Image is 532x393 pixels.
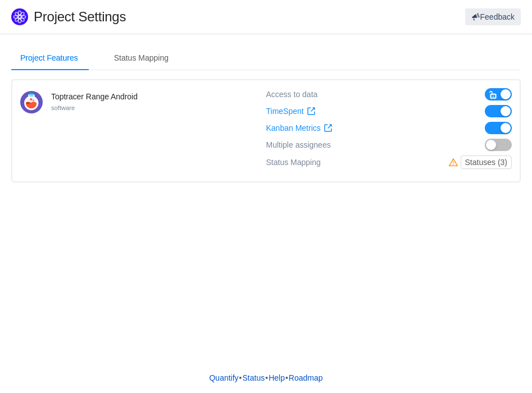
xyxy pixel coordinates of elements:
[105,45,178,71] div: Status Mapping
[239,373,242,382] span: •
[208,369,239,386] a: Quantify
[242,369,266,386] a: Status
[34,8,320,25] h1: Project Settings
[268,369,285,386] a: Help
[266,107,304,116] span: TimeSpent
[265,373,268,382] span: •
[449,158,461,167] i: icon: warning
[266,156,321,169] div: Status Mapping
[285,373,288,382] span: •
[266,88,318,100] div: Access to data
[11,45,87,71] div: Project Features
[266,140,331,150] span: Multiple assignees
[51,91,138,102] h4: Toptracer Range Android
[461,156,512,169] button: Statuses (3)
[266,107,316,116] a: TimeSpent
[266,124,321,133] span: Kanban Metrics
[51,104,75,111] small: software
[288,369,324,386] a: Roadmap
[266,124,333,133] a: Kanban Metrics
[20,91,43,113] img: 17929
[11,8,28,25] img: Quantify
[465,8,521,25] button: Feedback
